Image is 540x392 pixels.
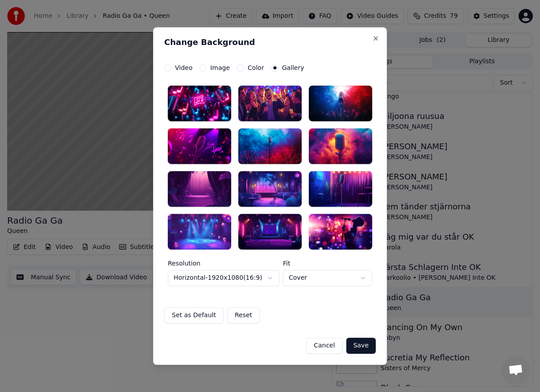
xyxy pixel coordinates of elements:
[282,65,304,71] label: Gallery
[210,65,230,71] label: Image
[283,260,372,266] label: Fit
[164,307,224,323] button: Set as Default
[346,338,376,354] button: Save
[248,65,264,71] label: Color
[164,38,376,46] h2: Change Background
[306,338,342,354] button: Cancel
[168,260,279,266] label: Resolution
[175,65,192,71] label: Video
[227,307,260,323] button: Reset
